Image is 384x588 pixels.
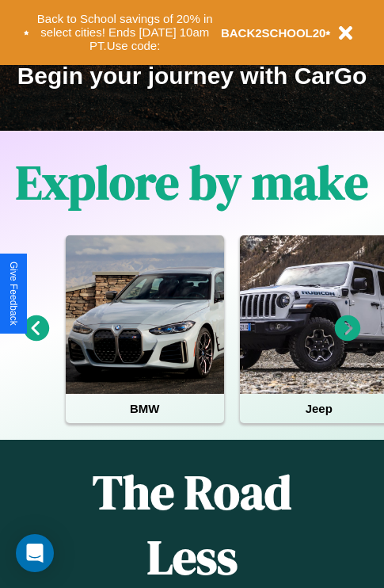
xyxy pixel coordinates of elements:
b: BACK2SCHOOL20 [221,26,326,40]
h4: BMW [66,394,224,423]
h1: Explore by make [16,150,368,215]
div: Open Intercom Messenger [16,534,54,572]
div: Give Feedback [8,262,19,326]
button: Back to School savings of 20% in select cities! Ends [DATE] 10am PT.Use code: [29,8,221,57]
